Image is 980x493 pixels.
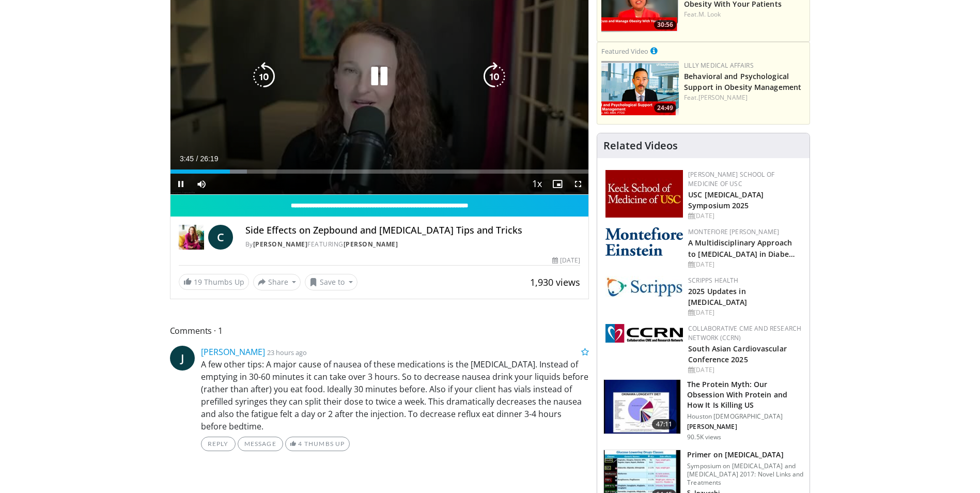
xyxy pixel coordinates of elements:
[253,274,301,290] button: Share
[684,61,754,70] a: Lilly Medical Affairs
[654,103,676,113] span: 24:49
[253,240,308,249] a: [PERSON_NAME]
[688,170,774,188] a: [PERSON_NAME] School of Medicine of USC
[170,324,589,337] span: Comments 1
[684,10,805,19] div: Feat.
[191,174,212,194] button: Mute
[688,238,795,258] a: A Multidisciplinary Approach to [MEDICAL_DATA] in Diabe…
[344,240,398,249] a: [PERSON_NAME]
[530,276,580,288] span: 1,930 views
[652,419,677,429] span: 47:11
[180,155,194,163] span: 3:45
[245,225,580,236] h4: Side Effects on Zepbound and [MEDICAL_DATA] Tips and Tricks
[605,324,683,343] img: a04ee3ba-8487-4636-b0fb-5e8d268f3737.png.150x105_q85_autocrop_double_scale_upscale_version-0.2.png
[688,211,801,221] div: [DATE]
[688,308,801,317] div: [DATE]
[201,346,265,358] a: [PERSON_NAME]
[194,277,202,287] span: 19
[305,274,357,290] button: Save to
[179,225,204,250] img: Dr. Carolynn Francavilla
[170,170,589,174] div: Progress Bar
[568,174,588,194] button: Fullscreen
[698,93,748,102] a: [PERSON_NAME]
[688,190,764,210] a: USC [MEDICAL_DATA] Symposium 2025
[687,450,803,460] h3: Primer on [MEDICAL_DATA]
[238,437,283,451] a: Message
[605,227,683,256] img: b0142b4c-93a1-4b58-8f91-5265c282693c.png.150x105_q85_autocrop_double_scale_upscale_version-0.2.png
[179,274,249,290] a: 19 Thumbs Up
[687,462,803,487] p: Symposium on [MEDICAL_DATA] and [MEDICAL_DATA] 2017: Novel Links and Treatments
[688,344,787,364] a: South Asian Cardiovascular Conference 2025
[285,437,350,451] a: 4 Thumbs Up
[267,348,307,357] small: 23 hours ago
[688,365,801,375] div: [DATE]
[687,379,803,410] h3: The Protein Myth: Our Obsession With Protein and How It Is Killing US
[201,358,589,433] p: A few other tips: A major cause of nausea of these medications is the [MEDICAL_DATA]. Instead of ...
[687,412,803,421] p: Houston [DEMOGRAPHIC_DATA]
[687,433,721,441] p: 90.5K views
[654,20,676,29] span: 30:56
[208,225,233,250] a: C
[526,174,547,194] button: Playback Rate
[688,324,801,342] a: Collaborative CME and Research Network (CCRN)
[688,260,801,269] div: [DATE]
[688,286,747,307] a: 2025 Updates in [MEDICAL_DATA]
[601,47,648,56] small: Featured Video
[603,140,678,152] h4: Related Videos
[547,174,568,194] button: Enable picture-in-picture mode
[604,380,680,434] img: b7b8b05e-5021-418b-a89a-60a270e7cf82.150x105_q85_crop-smart_upscale.jpg
[170,346,195,371] a: J
[688,276,738,285] a: Scripps Health
[298,440,302,448] span: 4
[687,423,803,431] p: [PERSON_NAME]
[605,170,683,218] img: 7b941f1f-d101-407a-8bfa-07bd47db01ba.png.150x105_q85_autocrop_double_scale_upscale_version-0.2.jpg
[245,240,580,249] div: By FEATURING
[698,10,721,19] a: M. Look
[601,61,679,115] img: ba3304f6-7838-4e41-9c0f-2e31ebde6754.png.150x105_q85_crop-smart_upscale.png
[603,379,803,441] a: 47:11 The Protein Myth: Our Obsession With Protein and How It Is Killing US Houston [DEMOGRAPHIC_...
[605,276,683,297] img: c9f2b0b7-b02a-4276-a72a-b0cbb4230bc1.jpg.150x105_q85_autocrop_double_scale_upscale_version-0.2.jpg
[684,71,801,92] a: Behavioral and Psychological Support in Obesity Management
[196,155,198,163] span: /
[601,61,679,115] a: 24:49
[552,256,580,265] div: [DATE]
[688,227,779,236] a: Montefiore [PERSON_NAME]
[200,155,218,163] span: 26:19
[170,174,191,194] button: Pause
[201,437,236,451] a: Reply
[684,93,805,102] div: Feat.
